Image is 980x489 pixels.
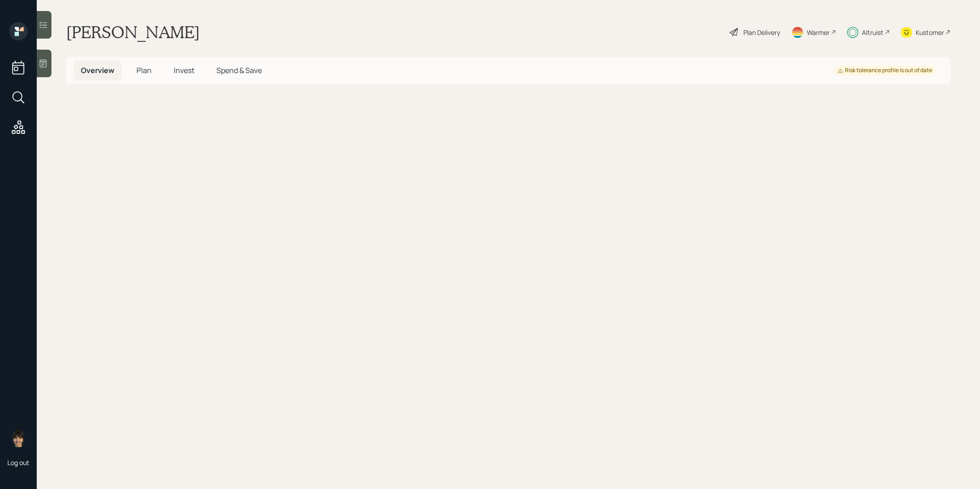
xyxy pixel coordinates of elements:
[7,458,29,467] div: Log out
[9,429,28,447] img: treva-nostdahl-headshot.png
[174,65,194,75] span: Invest
[743,28,780,37] div: Plan Delivery
[66,22,200,42] h1: [PERSON_NAME]
[216,65,262,75] span: Spend & Save
[807,28,830,37] div: Warmer
[136,65,152,75] span: Plan
[81,65,114,75] span: Overview
[862,28,884,37] div: Altruist
[838,67,932,74] div: Risk tolerance profile is out of date
[916,28,944,37] div: Kustomer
